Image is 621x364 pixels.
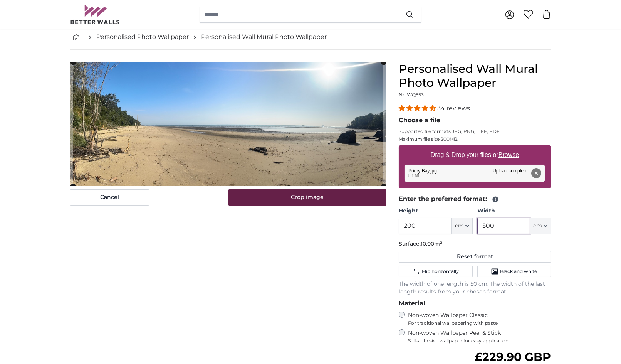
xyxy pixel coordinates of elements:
button: Black and white [477,266,551,277]
span: For traditional wallpapering with paste [408,320,551,326]
h1: Personalised Wall Mural Photo Wallpaper [399,62,551,90]
p: The width of one length is 50 cm. The width of the last length results from your chosen format. [399,280,551,296]
p: Surface: [399,240,551,248]
button: cm [452,218,473,234]
u: Browse [498,152,519,158]
button: Reset format [399,251,551,263]
button: Crop image [228,189,387,206]
button: Cancel [70,189,149,206]
legend: Material [399,299,551,308]
label: Drag & Drop your files or [428,147,522,163]
span: Self-adhesive wallpaper for easy application [408,338,551,344]
button: cm [530,218,551,234]
button: Flip horizontally [399,266,472,277]
span: £229.90 GBP [475,350,551,364]
nav: breadcrumbs [70,25,551,50]
a: Personalised Photo Wallpaper [96,32,189,42]
span: Black and white [500,268,537,275]
span: Nr. WQ553 [399,92,424,98]
label: Non-woven Wallpaper Classic [408,312,551,326]
span: cm [533,222,542,230]
legend: Enter the preferred format: [399,194,551,204]
span: 10.00m² [421,240,442,247]
p: Maximum file size 200MB. [399,136,551,142]
label: Width [477,207,551,215]
legend: Choose a file [399,116,551,125]
label: Height [399,207,472,215]
span: 4.32 stars [399,104,437,112]
img: Betterwalls [70,5,120,24]
span: Flip horizontally [422,268,459,275]
span: 34 reviews [437,104,470,112]
label: Non-woven Wallpaper Peel & Stick [408,329,551,344]
span: cm [455,222,464,230]
p: Supported file formats JPG, PNG, TIFF, PDF [399,128,551,135]
a: Personalised Wall Mural Photo Wallpaper [201,32,327,42]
